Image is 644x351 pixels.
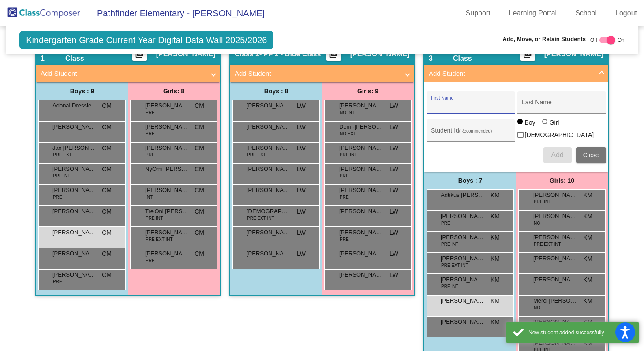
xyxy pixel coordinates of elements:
[516,172,608,189] div: Girls: 10
[389,165,398,174] span: LW
[524,118,535,127] div: Boy
[297,186,306,195] span: LW
[19,31,273,49] span: Kindergarten Grade Current Year Digital Data Wall 2025/2026
[145,165,189,174] span: NyOmi [PERSON_NAME]
[146,236,173,243] span: PRE EXT INT
[146,257,155,264] span: PRE
[441,262,468,269] span: PRE EXT INT
[522,102,601,109] input: Last Name
[441,275,485,284] span: [PERSON_NAME]
[533,191,577,200] span: [PERSON_NAME]
[389,186,398,195] span: LW
[528,329,632,336] div: New student added successfully
[339,249,383,258] span: [PERSON_NAME]
[195,101,204,111] span: CM
[195,249,204,259] span: CM
[102,228,112,237] span: CM
[583,191,592,200] span: KM
[618,36,625,44] span: On
[533,339,577,347] span: [PERSON_NAME]
[128,82,220,100] div: Girls: 8
[328,50,339,62] mat-icon: picture_as_pdf
[520,48,535,61] button: Print Students Details
[441,191,485,200] span: Adtikus [PERSON_NAME]
[41,69,205,79] mat-panel-title: Add Student
[389,122,398,132] span: LW
[195,207,204,216] span: CM
[102,144,112,153] span: CM
[146,130,155,137] span: PRE
[52,122,97,131] span: [PERSON_NAME]
[102,186,112,195] span: CM
[340,151,357,158] span: PRE INT
[502,35,586,44] span: Add, Move, or Retain Students
[339,101,383,110] span: [PERSON_NAME]
[533,296,577,305] span: Merci [PERSON_NAME]
[389,270,398,280] span: LW
[441,220,450,226] span: PRE
[429,69,593,79] mat-panel-title: Add Student
[350,50,409,59] span: [PERSON_NAME]
[525,129,594,140] span: [DEMOGRAPHIC_DATA]
[247,228,291,237] span: [PERSON_NAME]
[490,275,500,284] span: KM
[247,207,291,216] span: [DEMOGRAPHIC_DATA]
[297,122,306,132] span: LW
[441,241,458,248] span: PRE INT
[340,194,349,200] span: PRE
[230,82,322,100] div: Boys : 8
[533,254,577,263] span: [PERSON_NAME]
[195,144,204,153] span: CM
[431,102,510,109] input: First Name
[339,270,383,279] span: [PERSON_NAME]
[195,228,204,237] span: CM
[102,122,112,132] span: CM
[534,241,561,248] span: PRE EXT INT
[145,207,189,216] span: Tre'Oni [PERSON_NAME]
[389,228,398,237] span: LW
[490,254,500,263] span: KM
[247,122,291,131] span: [PERSON_NAME]
[297,249,306,259] span: LW
[339,165,383,174] span: [PERSON_NAME]
[339,122,383,131] span: Demi-[PERSON_NAME]
[490,318,500,327] span: KM
[52,270,97,279] span: [PERSON_NAME]
[339,186,383,195] span: [PERSON_NAME]
[568,6,604,20] a: School
[543,147,572,163] button: Add
[534,199,551,205] span: PRE INT
[145,122,189,131] span: [PERSON_NAME]
[65,45,132,63] span: - PF 1 - Green Class
[424,65,608,82] mat-expansion-panel-header: Add Student
[502,6,564,20] a: Learning Portal
[53,194,62,200] span: PRE
[195,165,204,174] span: CM
[583,254,592,263] span: KM
[339,144,383,152] span: [PERSON_NAME]
[533,275,577,284] span: [PERSON_NAME]
[490,212,500,221] span: KM
[533,318,577,326] span: [PERSON_NAME]
[340,130,356,137] span: NO EXT
[195,122,204,132] span: CM
[322,82,414,100] div: Girls: 9
[52,144,97,152] span: Jax [PERSON_NAME]
[340,173,349,179] span: PRE
[583,318,592,327] span: KM
[230,65,414,82] mat-expansion-panel-header: Add Student
[52,165,97,174] span: [PERSON_NAME]
[52,249,97,258] span: [PERSON_NAME]
[389,144,398,153] span: LW
[340,109,355,116] span: NO INT
[247,144,291,152] span: [PERSON_NAME]
[608,6,644,20] a: Logout
[36,82,128,100] div: Boys : 9
[389,207,398,216] span: LW
[339,228,383,237] span: [PERSON_NAME]
[441,254,485,263] span: [PERSON_NAME]
[429,45,453,63] span: Class 3
[297,228,306,237] span: LW
[583,275,592,284] span: KM
[340,236,349,243] span: PRE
